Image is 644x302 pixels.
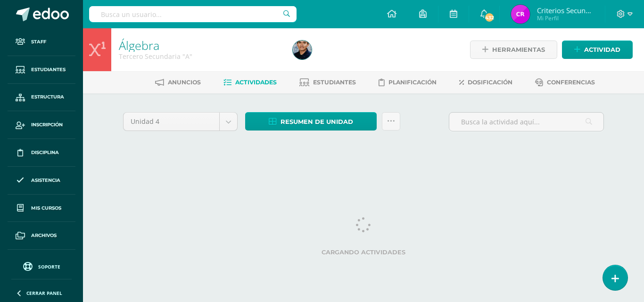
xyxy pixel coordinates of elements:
a: Anuncios [155,75,201,90]
a: Estudiantes [8,56,75,84]
span: Staff [31,38,46,46]
a: Actividades [223,75,277,90]
span: Estructura [31,93,64,101]
span: Actividades [235,79,277,86]
span: Soporte [38,263,60,270]
span: Estudiantes [313,79,356,86]
span: Disciplina [31,149,59,156]
a: Soporte [11,260,72,272]
a: Herramientas [470,41,557,59]
span: Conferencias [547,79,595,86]
a: Estructura [8,84,75,112]
span: Cerrar panel [26,290,62,296]
span: Asistencia [31,177,60,184]
label: Cargando actividades [123,249,604,256]
span: Estudiantes [31,66,66,73]
a: Unidad 4 [124,113,237,131]
a: Planificación [379,75,437,90]
h1: Álgebra [119,39,281,52]
span: Resumen de unidad [281,113,353,131]
a: Asistencia [8,167,75,195]
a: Disciplina [8,139,75,167]
span: 432 [484,12,495,23]
a: Dosificación [459,75,512,90]
span: Anuncios [168,79,201,86]
a: Inscripción [8,111,75,139]
img: 32ded2d78f26f30623b1b52a8a229668.png [511,5,530,24]
span: Archivos [31,232,57,239]
span: Planificación [388,79,437,86]
a: Conferencias [535,75,595,90]
span: Inscripción [31,121,63,129]
div: Tercero Secundaria 'A' [119,52,281,61]
a: Staff [8,28,75,56]
span: Criterios Secundaria [537,6,594,15]
a: Resumen de unidad [245,112,377,131]
span: Mis cursos [31,204,61,212]
span: Herramientas [492,41,545,58]
input: Busca un usuario... [89,6,297,22]
input: Busca la actividad aquí... [449,113,603,131]
a: Actividad [562,41,633,59]
a: Estudiantes [299,75,356,90]
a: Mis cursos [8,195,75,222]
span: Actividad [584,41,620,58]
img: 34b7d2815c833d3d4a9d7dedfdeadf41.png [293,41,312,59]
span: Unidad 4 [131,113,212,131]
span: Mi Perfil [537,14,594,22]
a: Álgebra [119,37,159,53]
span: Dosificación [468,79,512,86]
a: Archivos [8,222,75,250]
